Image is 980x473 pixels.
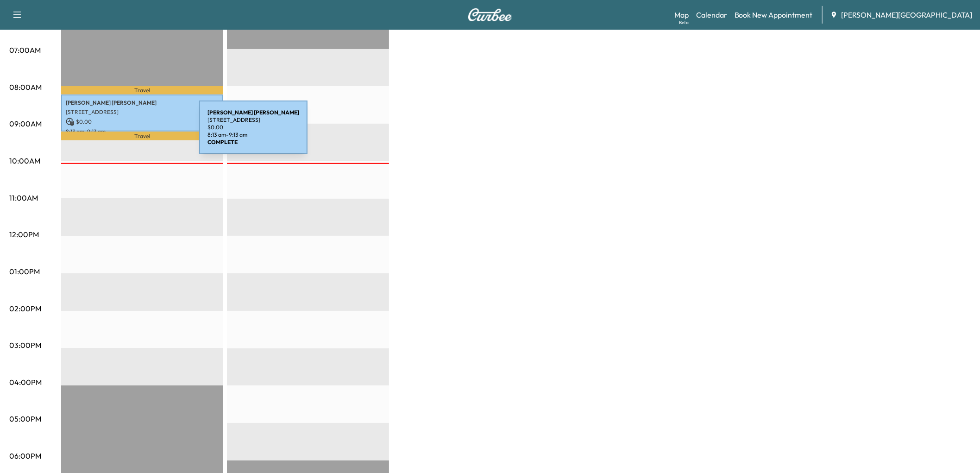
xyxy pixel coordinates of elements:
a: Calendar [696,9,727,20]
p: 08:00AM [9,82,42,93]
p: 07:00AM [9,44,41,56]
p: 02:00PM [9,303,41,314]
p: 06:00PM [9,450,41,461]
p: 8:13 am - 9:13 am [207,131,299,139]
p: $ 0.00 [66,118,219,126]
p: 05:00PM [9,413,41,424]
p: 8:13 am - 9:13 am [66,128,219,135]
p: 12:00PM [9,229,39,240]
p: [STREET_ADDRESS] [207,116,299,124]
p: Travel [61,132,223,140]
p: 03:00PM [9,340,41,351]
img: Curbee Logo [468,8,512,21]
b: [PERSON_NAME] [PERSON_NAME] [207,109,299,116]
b: COMPLETE [207,139,238,145]
p: Travel [61,86,223,94]
p: 04:00PM [9,377,42,388]
span: [PERSON_NAME][GEOGRAPHIC_DATA] [842,9,973,20]
p: [PERSON_NAME] [PERSON_NAME] [66,99,219,107]
p: 09:00AM [9,118,42,129]
p: [STREET_ADDRESS] [66,108,219,116]
div: Beta [679,19,689,26]
p: 10:00AM [9,155,40,166]
p: $ 0.00 [207,124,299,131]
p: 11:00AM [9,192,38,203]
a: MapBeta [674,9,689,20]
p: 01:00PM [9,266,40,277]
a: Book New Appointment [735,9,813,20]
